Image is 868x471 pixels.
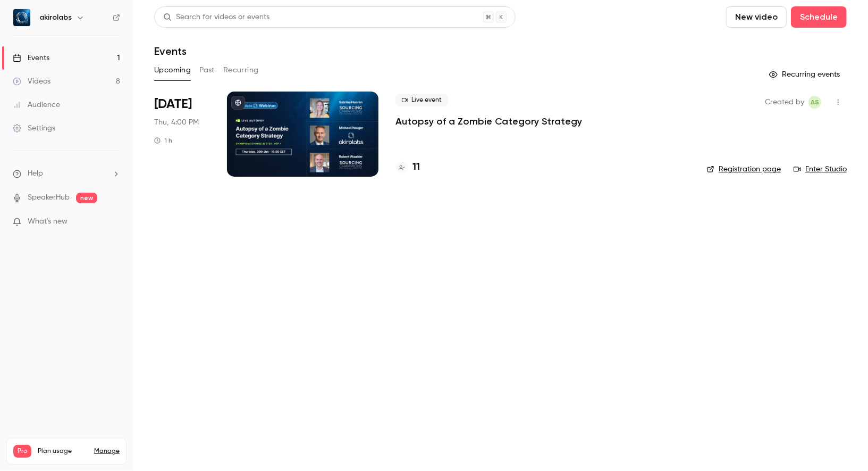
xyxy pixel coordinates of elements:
[199,62,215,79] button: Past
[154,96,192,113] span: [DATE]
[791,6,847,28] button: Schedule
[811,96,819,109] span: AS
[395,94,448,106] span: Live event
[76,193,97,203] span: new
[154,136,172,145] div: 1 h
[223,62,259,79] button: Recurring
[154,45,187,57] h1: Events
[163,12,269,23] div: Search for videos or events
[13,100,60,110] div: Audience
[13,168,120,179] li: help-dropdown-opener
[28,168,43,179] span: Help
[764,66,847,83] button: Recurring events
[794,164,847,175] a: Enter Studio
[39,12,72,23] h6: akirolabs
[154,92,210,177] div: Oct 30 Thu, 4:00 PM (Europe/Berlin)
[13,53,49,63] div: Events
[765,96,804,109] span: Created by
[395,115,582,128] a: Autopsy of a Zombie Category Strategy
[13,9,30,26] img: akirolabs
[38,447,88,456] span: Plan usage
[154,117,199,128] span: Thu, 4:00 PM
[707,164,781,175] a: Registration page
[412,160,420,175] h4: 11
[94,447,120,456] a: Manage
[13,445,31,458] span: Pro
[13,76,50,87] div: Videos
[28,216,68,227] span: What's new
[726,6,787,28] button: New video
[808,96,821,109] span: Aman Sadique
[13,123,55,134] div: Settings
[395,160,420,175] a: 11
[154,62,191,79] button: Upcoming
[28,192,70,203] a: SpeakerHub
